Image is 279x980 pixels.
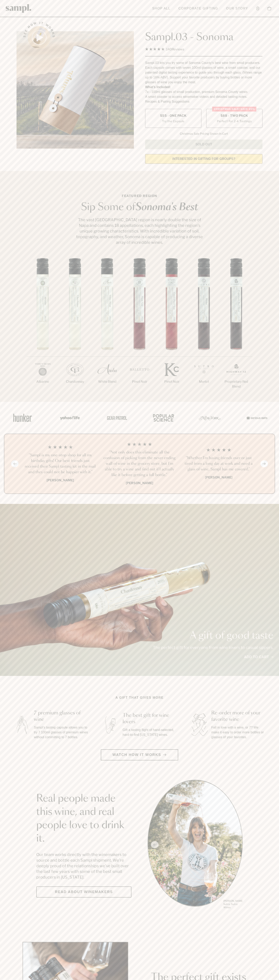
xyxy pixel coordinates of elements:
li: 4 / 7 [123,258,156,397]
p: White Blend [91,379,123,384]
a: Read about Winemakers [36,886,131,898]
img: Sampl.03 - Sonoma [17,31,134,149]
button: See how it works [28,26,50,49]
button: Watch how it works [101,749,178,760]
p: Pinot Noir [123,379,156,384]
div: Christmas SALE! Save 20% [212,107,256,112]
li: 1 / 4 [24,442,97,486]
li: 7x - 100ml glasses of small production, premium Sonoma County wines [145,90,262,94]
em: Sonoma's Best [135,202,198,212]
ul: carousel [148,780,243,910]
p: [PERSON_NAME] Sutro, Sutro Wines [223,899,243,909]
span: 140 [166,47,172,51]
p: The vast [GEOGRAPHIC_DATA] region is nearly double the size of Napa and contains 18 appellations,... [75,217,204,245]
img: Sampl logo [6,4,31,13]
h2: Sip Some of [75,202,204,212]
button: Sold Out [145,140,262,149]
strong: What’s Included: [145,85,171,89]
div: 140Reviews [145,47,184,52]
li: 3 / 4 [182,442,255,486]
li: 2 / 4 [103,442,176,486]
p: Featured Region [75,194,204,198]
img: Artboard_7_5b34974b-f019-449e-91fb-745f8d0877ee_x450.png [244,409,269,426]
a: Shop All [150,4,172,13]
small: Perfect For 2-4 Tastings [217,119,252,123]
p: Pinot Noir [156,379,188,384]
h3: “Whether I'm having friends over or just tired from a long day at work and need a glass of wine, ... [182,455,255,472]
h2: Real people made this wine, and real people love to drink it. [36,792,131,845]
b: [PERSON_NAME] [47,478,74,482]
b: [PERSON_NAME] [205,475,232,479]
a: interested in gifting for groups? [145,154,262,164]
h3: The best gift for wine lovers [123,712,177,725]
p: Fall in love with a wine, or 7? We make it easy to order more bottles or glasses of your favorites. [211,725,266,740]
p: A gift of good taste [153,631,273,641]
small: Try the Capsule [162,119,184,123]
li: Recipes & Pairing Suggestions [145,99,262,104]
p: Albarino [27,379,59,384]
h3: Re-order more of your favorite wine [211,710,266,723]
img: Artboard_6_04f9a106-072f-468a-bdd7-f11783b05722_x450.png [57,409,81,426]
p: Gift a tasting flight of hand-selected, hard-to-find [US_STATE] wines. [123,728,177,737]
p: Sampl's tasting capsule allows you to try 7 100ml glasses of premium wines without committing to ... [34,725,89,740]
li: 1 / 7 [27,258,59,397]
button: Next slide [260,460,268,467]
li: 3 / 7 [91,258,123,397]
li: 5 / 7 [156,258,188,397]
img: Artboard_5_7fdae55a-36fd-43f7-8bfd-f74a06a2878e_x450.png [104,409,128,426]
p: Merlot [188,379,220,384]
span: $55 - One Pack [160,114,187,118]
p: Our team works directly with the winemakers to source and bottle each Sampl shipment. We’re deepl... [36,852,131,880]
img: Artboard_4_28b4d326-c26e-48f9-9c80-911f17d6414e_x450.png [151,409,175,426]
h3: “Not only does this eliminate all the confusion of picking from the never ending wall of wine in ... [103,450,176,478]
h2: A gift that gives more [116,695,164,700]
img: Artboard_1_c8cd28af-0030-4af1-819c-248e302c7f06_x450.png [10,409,35,426]
p: Proprietary Red Blend [220,379,252,389]
span: $88 - Two Pack [221,114,248,118]
a: Add to cart [244,654,273,660]
div: Sampl.03 lets you try some of Sonoma County's best wine from small producers. Each capsule comes ... [145,60,262,85]
div: slide 1 [148,780,243,910]
a: Corporate Gifting [176,4,220,13]
h3: “Sampl is my one-stop shop for all my birthday gifts! Our best friends just received their Sampl ... [24,452,97,475]
p: Chardonnay [59,379,91,384]
li: A smart coaster to access winemaker videos and detailed tasting notes. [145,94,262,99]
h1: Sampl.03 - Sonoma [145,31,262,43]
b: [PERSON_NAME] [126,481,153,485]
p: The perfect gift for everyone from wine lovers to casual sippers. [153,645,273,650]
li: Christmas Sale Pricing Shown In Cart [178,132,230,136]
li: 6 / 7 [188,258,220,397]
span: Reviews [172,47,184,51]
li: 7 / 7 [220,258,252,402]
button: Previous slide [11,460,19,467]
img: Artboard_3_0b291449-6e8c-4d07-b2c2-3f3601a19cd1_x450.png [198,409,222,426]
li: 2 / 7 [59,258,91,397]
h3: 7 premium glasses of wine [34,710,89,723]
a: Our Story [224,4,250,13]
